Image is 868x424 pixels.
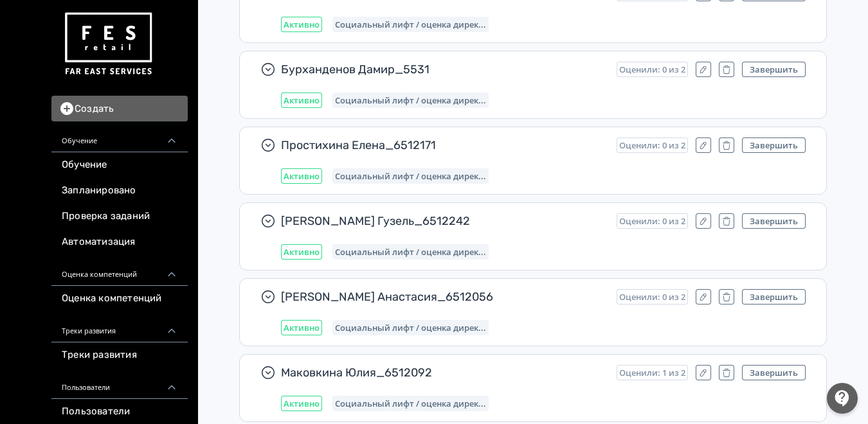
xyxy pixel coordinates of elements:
span: Социальный лифт / оценка директора магазина [335,398,486,409]
span: [PERSON_NAME] Гузель_6512242 [281,213,606,229]
span: [PERSON_NAME] Анастасия_6512056 [281,289,606,305]
a: Автоматизация [51,229,188,255]
span: Оценили: 0 из 2 [619,140,685,150]
button: Завершить [742,137,806,153]
span: Маковкина Юлия_6512092 [281,365,606,380]
span: Бурханденов Дамир_5531 [281,62,606,77]
span: Социальный лифт / оценка директора магазина [335,19,486,30]
span: Социальный лифт / оценка директора магазина [335,95,486,105]
a: Треки развития [51,342,188,368]
span: Социальный лифт / оценка директора магазина [335,322,486,333]
button: Завершить [742,365,806,380]
span: Активно [284,322,320,333]
button: Завершить [742,289,806,305]
div: Оценка компетенций [51,255,188,286]
span: Оценили: 0 из 2 [619,64,685,75]
div: Треки развития [51,312,188,342]
span: Оценили: 0 из 2 [619,292,685,302]
span: Оценили: 0 из 2 [619,216,685,226]
div: Обучение [51,121,188,152]
span: Активно [284,398,320,409]
span: Социальный лифт / оценка директора магазина [335,247,486,257]
span: Активно [284,247,320,257]
a: Обучение [51,152,188,178]
img: https://files.teachbase.ru/system/account/57463/logo/medium-936fc5084dd2c598f50a98b9cbe0469a.png [62,8,154,80]
button: Создать [51,96,188,121]
span: Активно [284,171,320,181]
span: Простихина Елена_6512171 [281,137,606,153]
span: Социальный лифт / оценка директора магазина [335,171,486,181]
button: Завершить [742,62,806,77]
div: Пользователи [51,368,188,399]
span: Оценили: 1 из 2 [619,367,685,378]
a: Запланировано [51,178,188,204]
button: Завершить [742,213,806,229]
span: Активно [284,95,320,105]
a: Проверка заданий [51,204,188,229]
a: Оценка компетенций [51,286,188,312]
span: Активно [284,19,320,30]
